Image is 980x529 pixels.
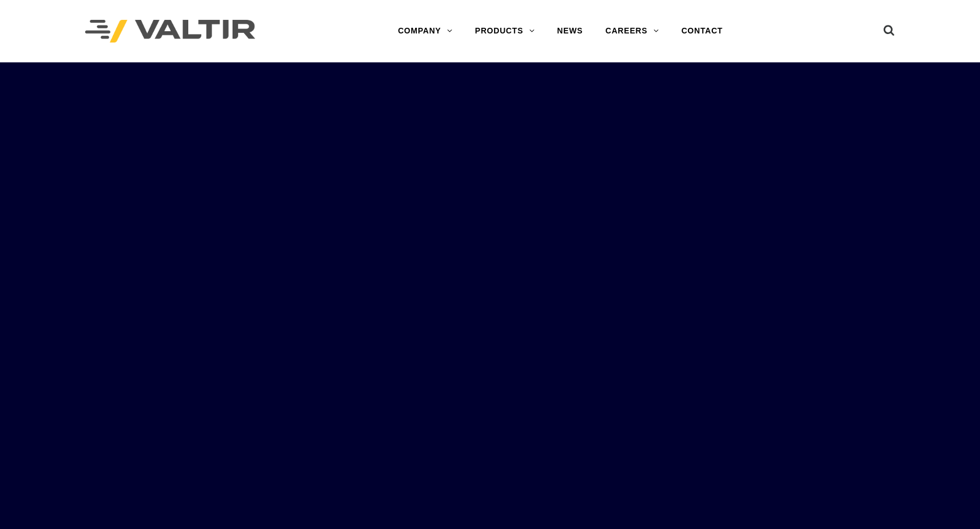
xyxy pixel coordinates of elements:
[85,20,255,43] img: Valtir
[464,20,546,43] a: PRODUCTS
[670,20,734,43] a: CONTACT
[387,20,464,43] a: COMPANY
[546,20,594,43] a: NEWS
[594,20,670,43] a: CAREERS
